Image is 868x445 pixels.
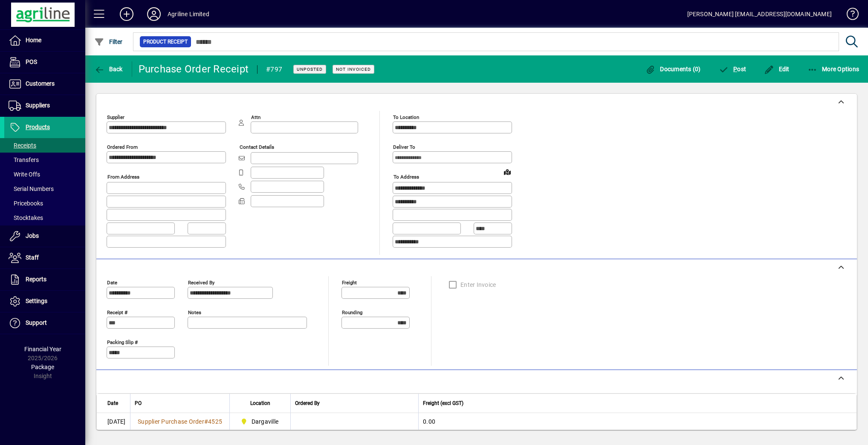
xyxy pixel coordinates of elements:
[336,66,371,72] span: Not Invoiced
[26,124,50,130] span: Products
[4,138,85,153] a: Receipts
[4,247,85,269] a: Staff
[4,211,85,225] a: Stocktakes
[840,2,857,29] a: Knowledge Base
[204,418,208,425] span: #
[4,52,85,73] a: POS
[135,417,225,426] a: Supplier Purchase Order#4525
[135,399,142,408] span: PO
[9,214,43,221] span: Stocktakes
[643,61,703,77] button: Documents (0)
[26,276,46,283] span: Reports
[140,6,168,22] button: Profile
[342,279,357,285] mat-label: Freight
[393,144,415,150] mat-label: Deliver To
[4,269,85,290] a: Reports
[4,312,85,334] a: Support
[9,171,40,178] span: Write Offs
[107,144,138,150] mat-label: Ordered from
[107,399,126,408] div: Date
[143,38,188,46] span: Product Receipt
[4,73,85,95] a: Customers
[687,7,832,21] div: [PERSON_NAME] [EMAIL_ADDRESS][DOMAIN_NAME]
[418,413,856,430] td: 0.00
[4,153,85,167] a: Transfers
[9,156,39,163] span: Transfers
[188,309,201,315] mat-label: Notes
[94,66,123,72] span: Back
[719,66,746,72] span: ost
[250,399,270,408] span: Location
[4,182,85,196] a: Serial Numbers
[26,232,39,239] span: Jobs
[26,319,47,326] span: Support
[717,61,749,77] button: Post
[266,63,282,76] div: #797
[4,196,85,211] a: Pricebooks
[107,279,117,285] mat-label: Date
[423,399,463,408] span: Freight (excl GST)
[168,7,209,21] div: Agriline Limited
[342,309,362,315] mat-label: Rounding
[24,346,61,353] span: Financial Year
[252,417,279,426] span: Dargaville
[92,34,125,49] button: Filter
[9,200,43,207] span: Pricebooks
[208,418,222,425] span: 4525
[26,80,55,87] span: Customers
[97,413,130,430] td: [DATE]
[85,61,132,77] app-page-header-button: Back
[26,254,39,261] span: Staff
[295,399,414,408] div: Ordered By
[26,102,50,109] span: Suppliers
[139,62,249,76] div: Purchase Order Receipt
[807,66,859,72] span: More Options
[92,61,125,77] button: Back
[4,30,85,51] a: Home
[9,142,36,149] span: Receipts
[4,225,85,247] a: Jobs
[238,416,282,427] span: Dargaville
[393,114,419,120] mat-label: To location
[135,399,225,408] div: PO
[113,6,140,22] button: Add
[107,399,118,408] span: Date
[645,66,701,72] span: Documents (0)
[94,38,123,45] span: Filter
[26,37,41,43] span: Home
[107,114,124,120] mat-label: Supplier
[423,399,846,408] div: Freight (excl GST)
[4,291,85,312] a: Settings
[4,167,85,182] a: Write Offs
[26,298,47,304] span: Settings
[297,66,323,72] span: Unposted
[188,279,214,285] mat-label: Received by
[762,61,792,77] button: Edit
[295,399,320,408] span: Ordered By
[4,95,85,116] a: Suppliers
[107,339,138,345] mat-label: Packing Slip #
[251,114,260,120] mat-label: Attn
[733,66,737,72] span: P
[31,364,54,370] span: Package
[26,58,37,65] span: POS
[9,185,54,192] span: Serial Numbers
[107,309,127,315] mat-label: Receipt #
[764,66,790,72] span: Edit
[138,418,204,425] span: Supplier Purchase Order
[501,165,514,179] a: View on map
[805,61,862,77] button: More Options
